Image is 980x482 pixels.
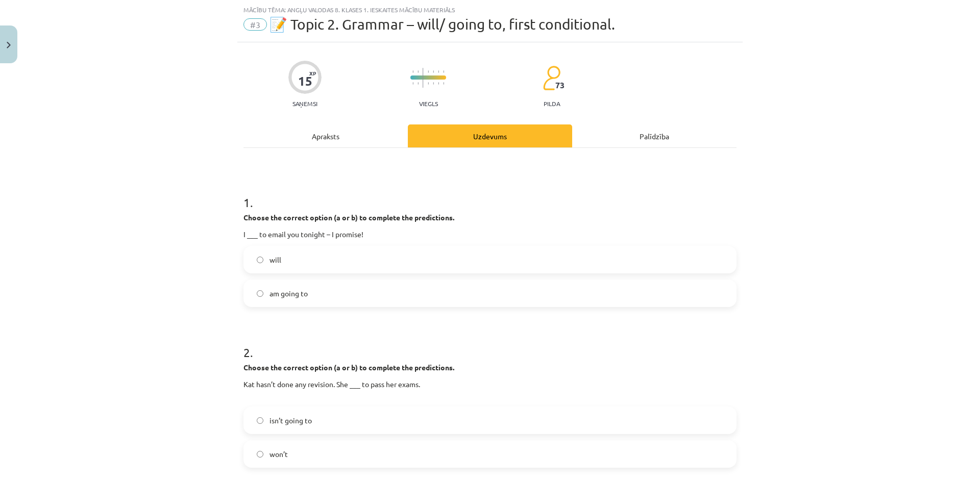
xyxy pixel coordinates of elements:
[412,70,413,73] img: icon-short-line-57e1e144782c952c97e751825c79c345078a6d821885a25fce030b3d8c18986b.svg
[243,363,454,372] strong: Choose the correct option (a or b) to complete the predictions.
[544,100,560,107] p: pilda
[433,70,434,73] img: icon-short-line-57e1e144782c952c97e751825c79c345078a6d821885a25fce030b3d8c18986b.svg
[309,70,316,76] span: XP
[298,74,312,88] div: 15
[269,415,312,426] span: isn’t going to
[243,229,737,240] p: I ___ to email you tonight – I promise!
[257,290,263,297] input: am going to
[418,82,419,85] img: icon-short-line-57e1e144782c952c97e751825c79c345078a6d821885a25fce030b3d8c18986b.svg
[243,177,737,209] h1: 1 .
[543,65,560,91] img: students-c634bb4e5e11cddfef0936a35e636f08e4e9abd3cc4e673bd6f9a4125e45ecb1.svg
[257,451,263,458] input: won’t
[438,82,439,85] img: icon-short-line-57e1e144782c952c97e751825c79c345078a6d821885a25fce030b3d8c18986b.svg
[243,213,454,222] strong: Choose the correct option (a or b) to complete the predictions.
[257,417,263,424] input: isn’t going to
[257,257,263,263] input: will
[433,82,434,85] img: icon-short-line-57e1e144782c952c97e751825c79c345078a6d821885a25fce030b3d8c18986b.svg
[269,16,615,33] span: 📝 Topic 2. Grammar – will/ going to, first conditional.
[572,124,737,147] div: Palīdzība
[443,82,444,85] img: icon-short-line-57e1e144782c952c97e751825c79c345078a6d821885a25fce030b3d8c18986b.svg
[243,327,737,359] h1: 2 .
[243,124,408,147] div: Apraksts
[443,70,444,73] img: icon-short-line-57e1e144782c952c97e751825c79c345078a6d821885a25fce030b3d8c18986b.svg
[412,82,413,85] img: icon-short-line-57e1e144782c952c97e751825c79c345078a6d821885a25fce030b3d8c18986b.svg
[423,68,424,88] img: icon-long-line-d9ea69661e0d244f92f715978eff75569469978d946b2353a9bb055b3ed8787d.svg
[269,288,308,299] span: am going to
[269,449,288,460] span: won’t
[555,81,565,90] span: 73
[288,100,322,107] p: Saņemsi
[438,70,439,73] img: icon-short-line-57e1e144782c952c97e751825c79c345078a6d821885a25fce030b3d8c18986b.svg
[428,82,429,85] img: icon-short-line-57e1e144782c952c97e751825c79c345078a6d821885a25fce030b3d8c18986b.svg
[418,70,419,73] img: icon-short-line-57e1e144782c952c97e751825c79c345078a6d821885a25fce030b3d8c18986b.svg
[243,18,267,31] span: #3
[243,6,737,13] div: Mācību tēma: Angļu valodas 8. klases 1. ieskaites mācību materiāls
[428,70,429,73] img: icon-short-line-57e1e144782c952c97e751825c79c345078a6d821885a25fce030b3d8c18986b.svg
[269,255,281,265] span: will
[419,100,438,107] p: Viegls
[7,42,11,48] img: icon-close-lesson-0947bae3869378f0d4975bcd49f059093ad1ed9edebbc8119c70593378902aed.svg
[243,379,737,400] p: Kat hasn’t done any revision. She ___ to pass her exams.
[408,124,572,147] div: Uzdevums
